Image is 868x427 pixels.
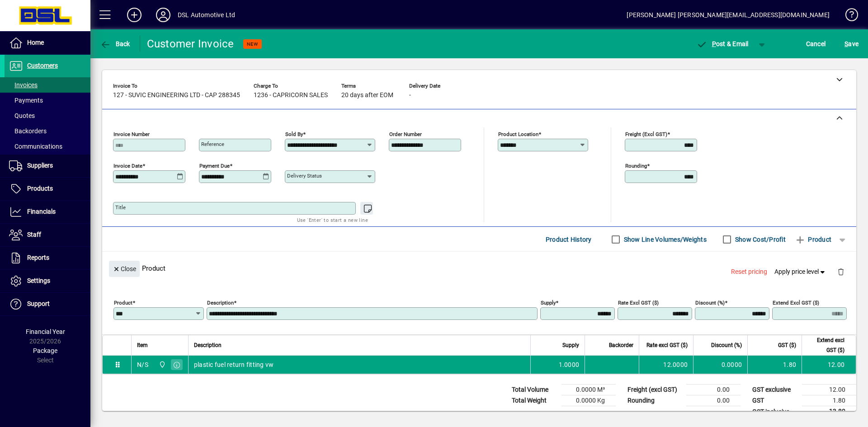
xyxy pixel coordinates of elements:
span: 1236 - CAPRICORN SALES [254,92,328,99]
span: Backorder [609,340,633,350]
app-page-header-button: Close [107,264,142,272]
td: Total Weight [507,395,561,406]
td: GST [748,395,802,406]
button: Profile [149,7,178,23]
a: Home [5,32,90,54]
a: Financials [5,201,90,223]
span: ost & Email [696,40,749,47]
td: 12.00 [802,385,856,395]
button: Save [842,36,861,52]
label: Show Line Volumes/Weights [622,235,707,244]
a: Knowledge Base [839,2,857,31]
span: ave [844,37,859,51]
label: Show Cost/Profit [733,235,786,244]
mat-label: Delivery status [287,173,322,179]
span: Central [156,360,167,370]
span: Products [27,185,53,192]
span: 127 - SUVIC ENGINEERING LTD - CAP 288345 [113,92,240,99]
span: Rate excl GST ($) [646,340,688,350]
span: Financial Year [26,328,65,335]
td: Total Volume [507,385,561,395]
span: 1.0000 [559,360,580,369]
a: Support [5,293,90,315]
mat-label: Discount (%) [695,300,725,306]
span: S [844,40,848,47]
span: Cancel [806,37,826,51]
mat-hint: Use 'Enter' to start a new line [297,215,368,225]
td: Freight (excl GST) [623,385,686,395]
span: Supply [562,340,579,350]
div: [PERSON_NAME] [PERSON_NAME][EMAIL_ADDRESS][DOMAIN_NAME] [627,8,830,22]
td: 0.00 [686,395,741,406]
button: Back [98,36,132,52]
button: Product History [542,231,595,248]
a: Reports [5,247,90,269]
span: NEW [247,41,258,47]
td: 1.80 [747,356,802,374]
mat-label: Freight (excl GST) [625,131,667,137]
td: GST inclusive [748,406,802,418]
mat-label: Title [115,204,126,211]
span: Invoices [9,81,38,89]
a: Payments [5,93,90,108]
span: Settings [27,277,50,284]
div: N/S [137,360,148,369]
mat-label: Rounding [625,163,647,169]
td: 0.0000 Kg [561,395,616,406]
span: Back [100,40,130,47]
mat-label: Order number [389,131,422,137]
span: plastic fuel return fitting vw [194,360,274,369]
mat-label: Payment due [199,163,230,169]
span: Item [137,340,148,350]
button: Cancel [804,36,828,52]
a: Invoices [5,77,90,93]
span: Payments [9,97,43,104]
button: Delete [830,261,852,282]
span: Financials [27,208,56,215]
td: 12.00 [802,356,856,374]
mat-label: Reference [201,141,224,147]
span: GST ($) [778,340,796,350]
span: Discount (%) [711,340,742,350]
button: Post & Email [692,36,753,52]
span: Customers [27,62,58,69]
mat-label: Rate excl GST ($) [618,300,659,306]
td: 0.0000 [693,356,747,374]
span: 20 days after EOM [341,92,393,99]
mat-label: Sold by [285,131,303,137]
button: Product [790,231,836,248]
span: Apply price level [774,267,827,277]
span: - [409,92,411,99]
a: Settings [5,270,90,292]
mat-label: Product location [498,131,538,137]
button: Apply price level [771,264,830,280]
app-page-header-button: Back [90,36,140,52]
span: Suppliers [27,162,53,169]
mat-label: Invoice date [113,163,142,169]
a: Communications [5,139,90,154]
span: P [712,40,716,47]
div: DSL Automotive Ltd [178,8,235,22]
mat-label: Supply [541,300,556,306]
td: 0.00 [686,385,741,395]
span: Reports [27,254,49,261]
span: Backorders [9,127,47,135]
mat-label: Product [114,300,132,306]
button: Reset pricing [727,264,771,280]
a: Suppliers [5,155,90,177]
span: Extend excl GST ($) [807,335,844,355]
a: Backorders [5,123,90,139]
app-page-header-button: Delete [830,267,852,276]
span: Communications [9,143,62,150]
button: Close [109,261,140,277]
span: Staff [27,231,41,238]
td: GST exclusive [748,385,802,395]
mat-label: Invoice number [113,131,150,137]
td: 13.80 [802,406,856,418]
span: Home [27,39,44,46]
mat-label: Extend excl GST ($) [773,300,819,306]
div: 12.0000 [645,360,688,369]
a: Staff [5,224,90,246]
mat-label: Description [207,300,234,306]
a: Quotes [5,108,90,123]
